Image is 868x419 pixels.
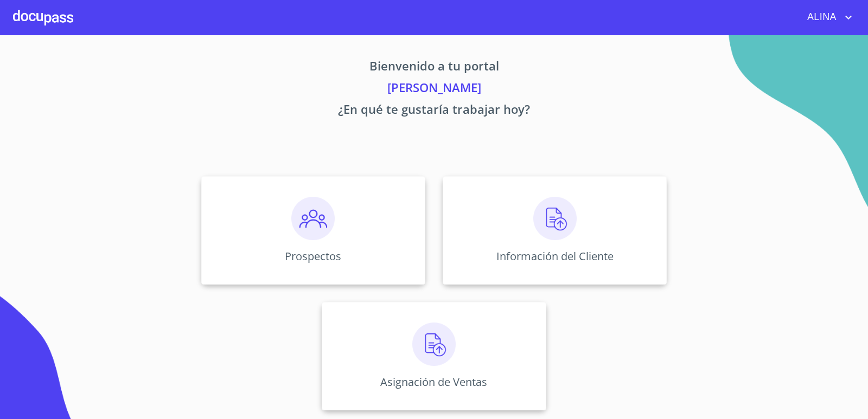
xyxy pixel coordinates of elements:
[533,197,577,240] img: carga.png
[496,249,614,263] p: Información del Cliente
[285,249,341,263] p: Prospectos
[412,323,456,366] img: carga.png
[100,79,768,100] p: [PERSON_NAME]
[799,9,842,26] span: ALINA
[100,100,768,122] p: ¿En qué te gustaría trabajar hoy?
[291,197,335,240] img: prospectos.png
[799,9,855,26] button: account of current user
[380,375,487,389] p: Asignación de Ventas
[100,57,768,79] p: Bienvenido a tu portal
